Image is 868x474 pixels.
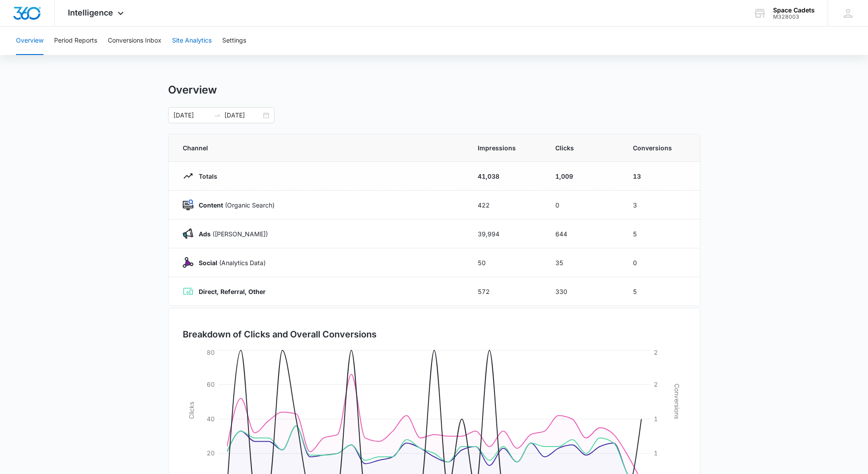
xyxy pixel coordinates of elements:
h1: Overview [168,83,217,97]
p: (Analytics Data) [193,258,266,267]
td: 1,009 [545,162,622,191]
h3: Breakdown of Clicks and Overall Conversions [183,328,377,341]
td: 572 [467,277,545,306]
p: (Organic Search) [193,200,275,210]
td: 35 [545,248,622,277]
span: Clicks [555,143,612,153]
span: Intelligence [68,8,113,17]
td: 0 [545,191,622,219]
tspan: 2 [654,349,658,356]
tspan: 80 [207,349,215,356]
p: ([PERSON_NAME]) [193,229,268,239]
strong: Ads [199,230,211,238]
div: account id [773,14,815,20]
strong: Content [199,201,223,209]
span: to [214,112,221,119]
td: 5 [622,219,700,248]
td: 50 [467,248,545,277]
tspan: 40 [207,415,215,423]
tspan: 2 [654,380,658,388]
tspan: Conversions [673,384,681,419]
strong: Social [199,259,217,266]
td: 422 [467,191,545,219]
button: Overview [16,27,43,55]
span: swap-right [214,112,221,119]
button: Site Analytics [172,27,212,55]
strong: Direct, Referral, Other [199,288,266,295]
tspan: 60 [207,380,215,388]
td: 3 [622,191,700,219]
tspan: Clicks [187,402,195,419]
img: Ads [183,228,193,239]
td: 39,994 [467,219,545,248]
tspan: 1 [654,449,658,457]
input: End date [224,110,261,120]
p: Totals [193,172,217,181]
span: Channel [183,143,456,153]
button: Conversions Inbox [108,27,161,55]
button: Settings [222,27,246,55]
tspan: 20 [207,449,215,457]
img: Social [183,257,193,268]
td: 330 [545,277,622,306]
input: Start date [173,110,210,120]
td: 13 [622,162,700,191]
td: 5 [622,277,700,306]
button: Period Reports [54,27,97,55]
td: 0 [622,248,700,277]
span: Conversions [633,143,686,153]
div: account name [773,7,815,14]
img: Content [183,200,193,210]
td: 41,038 [467,162,545,191]
span: Impressions [478,143,534,153]
td: 644 [545,219,622,248]
tspan: 1 [654,415,658,423]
